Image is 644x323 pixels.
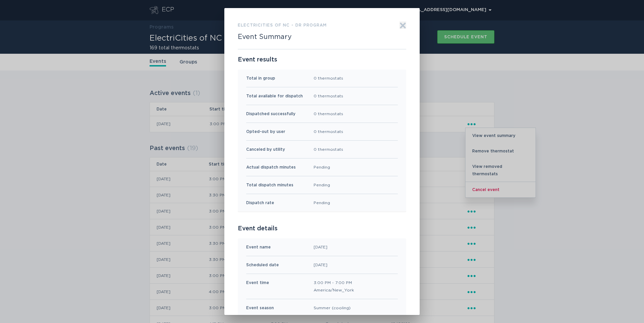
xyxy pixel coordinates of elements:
[246,243,271,251] div: Event name
[246,279,269,294] div: Event time
[238,56,406,63] p: Event results
[246,110,295,118] div: Dispatched successfully
[246,75,275,82] div: Total in group
[314,199,330,206] div: Pending
[314,146,343,153] div: 0 thermostats
[314,92,343,100] div: 0 thermostats
[246,304,274,312] div: Event season
[314,181,330,189] div: Pending
[246,146,285,153] div: Canceled by utility
[314,243,327,251] div: [DATE]
[314,304,351,312] div: Summer (cooling)
[314,164,330,171] div: Pending
[314,261,327,269] div: [DATE]
[238,21,327,29] h3: ElectriCities of NC - DR Program
[246,199,274,206] div: Dispatch rate
[224,8,420,315] div: Event summary
[238,33,292,41] h2: Event Summary
[399,21,406,29] button: Exit
[314,75,343,82] div: 0 thermostats
[246,261,279,269] div: Scheduled date
[246,92,303,100] div: Total available for dispatch
[314,286,354,294] span: America/New_York
[238,225,406,232] p: Event details
[314,128,343,135] div: 0 thermostats
[314,279,354,286] span: 3:00 PM - 7:00 PM
[246,128,285,135] div: Opted-out by user
[246,181,293,189] div: Total dispatch minutes
[314,110,343,118] div: 0 thermostats
[246,164,296,171] div: Actual dispatch minutes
